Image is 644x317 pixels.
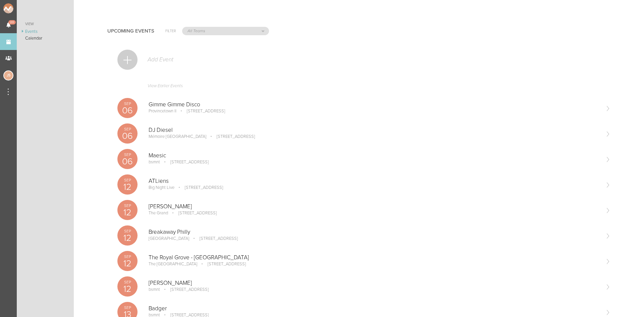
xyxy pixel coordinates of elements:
p: [STREET_ADDRESS] [161,159,209,165]
p: [STREET_ADDRESS] [175,185,223,190]
p: The [GEOGRAPHIC_DATA] [149,261,197,267]
h6: Filter [165,28,176,34]
p: 12 [117,208,138,217]
p: [STREET_ADDRESS] [207,134,255,139]
p: 12 [117,182,138,192]
p: Sep [117,153,138,157]
p: [STREET_ADDRESS] [169,210,217,216]
h4: Upcoming Events [107,28,154,34]
p: [STREET_ADDRESS] [177,108,225,114]
p: Breakaway Philly [149,229,600,235]
a: Events [17,28,74,35]
p: Sep [117,306,138,310]
p: Badger [149,305,600,312]
p: bsmnt [149,159,160,165]
p: ATLiens [149,178,600,184]
p: Sep [117,204,138,208]
p: Sep [117,127,138,131]
p: [PERSON_NAME] [149,203,600,210]
p: Provincetown II [149,108,176,114]
a: Calendar [17,35,74,42]
p: Mémoire [GEOGRAPHIC_DATA] [149,134,206,139]
p: The Grand [149,210,168,216]
p: Gimme Gimme Disco [149,101,600,108]
p: The Royal Grove - [GEOGRAPHIC_DATA] [149,254,600,261]
p: Sep [117,280,138,284]
img: NOMAD [3,3,41,13]
p: Sep [117,102,138,106]
p: bsmnt [149,287,160,292]
div: Jessica Smith [3,70,13,81]
p: DJ Diesel [149,127,600,134]
p: Sep [117,229,138,233]
p: Maesic [149,152,600,159]
p: 12 [117,259,138,268]
p: 06 [117,157,138,166]
p: Add Event [147,56,173,63]
span: 20 [8,20,16,24]
p: [STREET_ADDRESS] [198,261,246,267]
p: 12 [117,233,138,243]
p: Sep [117,178,138,182]
p: 06 [117,106,138,115]
p: Big Night Live [149,185,174,190]
p: 12 [117,284,138,294]
p: [STREET_ADDRESS] [190,236,238,241]
p: [STREET_ADDRESS] [161,287,209,292]
p: [PERSON_NAME] [149,280,600,286]
p: Sep [117,255,138,259]
p: 06 [117,131,138,141]
p: [GEOGRAPHIC_DATA] [149,236,189,241]
a: View [17,20,74,28]
a: View Earlier Events [117,80,610,95]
